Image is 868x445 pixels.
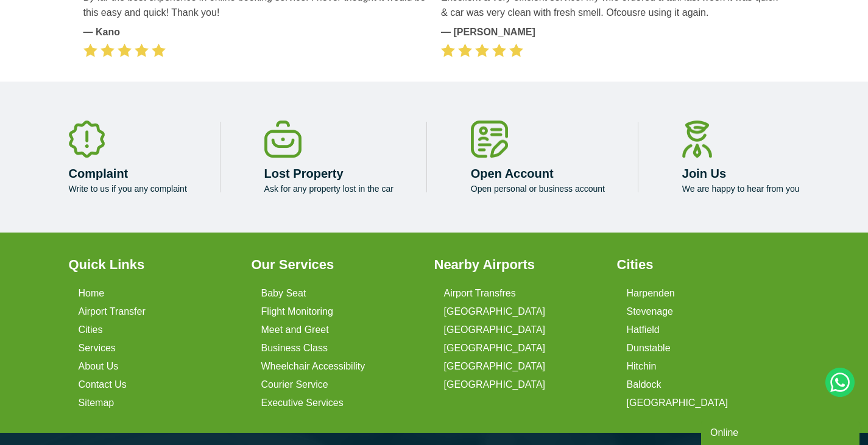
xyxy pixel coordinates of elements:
a: Sitemap [79,398,115,408]
a: [GEOGRAPHIC_DATA] [444,361,546,372]
a: Stevenage [627,306,674,317]
h3: Our Services [252,257,420,273]
a: Harpenden [627,288,675,299]
a: Complaint [69,167,129,180]
p: Open personal or business account [471,184,605,194]
img: Lost Property Icon [264,121,302,158]
a: Executive Services [261,398,344,408]
cite: — Kano [83,27,427,37]
p: We are happy to hear from you [682,184,800,194]
a: Wheelchair Accessibility [261,361,365,372]
a: About Us [79,361,119,372]
a: Airport Transfres [444,288,516,299]
a: Services [79,343,116,354]
p: Ask for any property lost in the car [264,184,393,194]
a: Hatfield [627,324,660,335]
a: Baldock [627,379,662,390]
img: Complaint Icon [69,121,105,158]
iframe: chat widget [701,418,862,445]
a: Lost Property [264,167,344,180]
img: Join Us Icon [682,121,712,158]
a: Cities [79,324,103,335]
a: [GEOGRAPHIC_DATA] [444,343,546,354]
a: Baby Seat [261,288,306,299]
a: Contact Us [79,379,127,390]
a: Join Us [682,167,726,180]
cite: — [PERSON_NAME] [441,27,785,37]
img: Open Account Icon [471,121,508,158]
a: [GEOGRAPHIC_DATA] [444,324,546,335]
a: Open Account [471,167,554,180]
a: Hitchin [627,361,657,372]
a: [GEOGRAPHIC_DATA] [444,306,546,317]
h3: Quick Links [69,257,237,273]
a: Business Class [261,343,328,354]
a: Home [79,288,105,299]
a: Dunstable [627,343,671,354]
a: [GEOGRAPHIC_DATA] [627,398,729,408]
a: Meet and Greet [261,324,329,335]
a: [GEOGRAPHIC_DATA] [444,379,546,390]
h3: Cities [617,257,785,273]
p: Write to us if you any complaint [69,184,187,194]
a: Courier Service [261,379,328,390]
a: Airport Transfer [79,306,146,317]
h3: Nearby Airports [434,257,602,273]
a: Flight Monitoring [261,306,333,317]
